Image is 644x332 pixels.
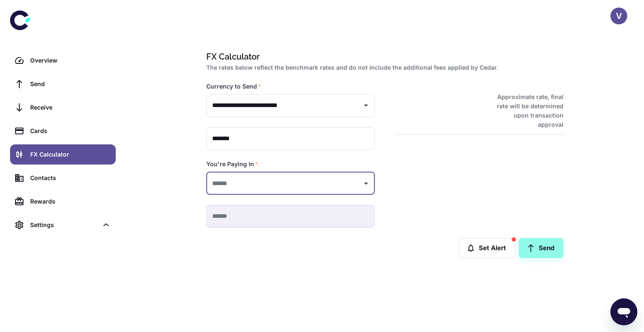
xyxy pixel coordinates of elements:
a: FX Calculator [10,144,116,165]
label: Currency to Send [206,82,261,91]
div: Rewards [30,197,111,206]
div: Cards [30,126,111,136]
a: Contacts [10,168,116,188]
div: Receive [30,103,111,112]
button: V [610,8,627,24]
button: Set Alert [459,238,515,258]
div: Settings [30,220,98,230]
a: Cards [10,121,116,141]
button: Open [360,99,372,111]
div: Overview [30,56,111,65]
a: Send [10,74,116,94]
div: Settings [10,215,116,235]
div: Send [30,79,111,89]
a: Overview [10,50,116,71]
div: FX Calculator [30,150,111,159]
div: Contacts [30,173,111,183]
iframe: Button to launch messaging window [610,298,637,325]
a: Rewards [10,191,116,212]
a: Receive [10,97,116,118]
a: Send [519,238,563,258]
h1: FX Calculator [206,50,560,63]
h6: Approximate rate, final rate will be determined upon transaction approval [488,92,563,129]
button: Open [360,178,372,189]
label: You're Paying In [206,160,258,168]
